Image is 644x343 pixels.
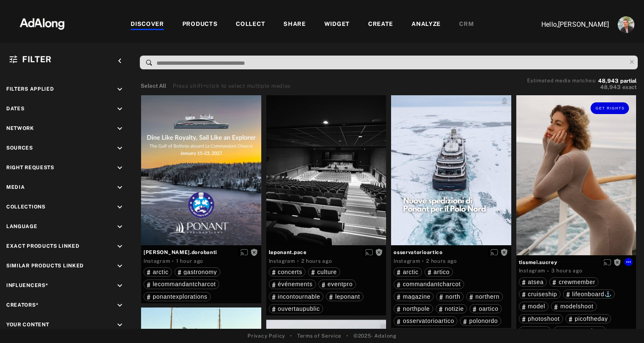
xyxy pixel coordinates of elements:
[403,269,419,275] span: arctic
[363,248,375,257] button: Enable diffusion on this media
[434,269,450,275] span: artico
[278,281,313,287] span: événements
[439,294,460,300] div: north
[527,83,636,91] button: 48,943exact
[525,20,609,30] p: Hello, [PERSON_NAME]
[301,258,332,264] time: 2025-10-14T11:39:19.000Z
[346,332,349,340] span: •
[601,258,614,267] button: Enable diffusion on this media
[115,124,124,133] i: keyboard_arrow_down
[115,242,124,251] i: keyboard_arrow_down
[131,20,164,30] div: DISCOVER
[6,204,45,210] span: Collections
[528,279,544,285] span: atsea
[403,305,430,312] span: northpole
[473,306,498,312] div: oartico
[115,203,124,212] i: keyboard_arrow_down
[297,332,341,340] a: Terms of Service
[297,258,299,264] span: ·
[283,20,306,30] div: SHARE
[522,279,544,285] div: atsea
[153,281,216,287] span: lecommandantcharcot
[558,279,595,285] span: crewmember
[463,318,498,324] div: polonordo
[147,269,169,275] div: arctic
[272,281,313,287] div: événements
[176,258,203,264] time: 2025-10-14T12:04:32.000Z
[368,20,393,30] div: CREATE
[554,303,593,309] div: modelshoot
[439,306,464,312] div: notizie
[236,20,265,30] div: COLLECT
[519,267,545,274] div: Instagram
[500,249,508,255] span: Rights not requested
[6,322,49,328] span: Your Content
[522,328,548,334] div: ponant
[172,258,174,264] span: ·
[147,294,207,300] div: ponantexplorations
[247,332,285,340] a: Privacy Policy
[553,279,595,285] div: crewmember
[614,259,621,265] span: Rights not requested
[522,303,546,309] div: model
[575,315,608,322] span: picoftheday
[115,104,124,114] i: keyboard_arrow_down
[115,320,124,330] i: keyboard_arrow_down
[566,291,612,297] div: lifeonboard⚓️
[6,165,54,170] span: Right Requests
[144,249,259,256] span: [PERSON_NAME].dorobanti
[153,269,169,275] span: arctic
[329,294,360,300] div: leponant
[272,294,321,300] div: incontournable
[269,257,295,265] div: Instagram
[322,281,353,287] div: eventpro
[6,243,80,249] span: Exact Products Linked
[403,293,430,300] span: magazine
[272,269,303,275] div: concerts
[182,20,218,30] div: PRODUCTS
[115,183,124,192] i: keyboard_arrow_down
[115,144,124,153] i: keyboard_arrow_down
[445,305,464,312] span: notizie
[324,20,350,30] div: WIDGET
[488,248,500,257] button: Enable diffusion on this media
[141,82,166,90] button: Select All
[557,328,603,334] div: ponantcruises
[560,303,593,310] span: modelshoot
[278,269,303,275] span: concerts
[153,293,207,300] span: ponantexplorations
[238,248,250,257] button: Enable diffusion on this media
[528,303,546,310] span: model
[445,293,460,300] span: north
[115,281,124,290] i: keyboard_arrow_down
[470,294,500,300] div: northern
[598,78,619,84] span: 48,943
[269,249,384,256] span: leponant.pace
[598,79,636,83] button: 48,943partial
[397,294,430,300] div: magazine
[115,163,124,173] i: keyboard_arrow_down
[6,302,38,308] span: Creators*
[428,269,450,275] div: artico
[328,281,353,287] span: eventpro
[551,268,583,274] time: 2025-10-14T10:05:04.000Z
[335,293,360,300] span: leponant
[403,281,461,287] span: commandantcharcot
[426,258,457,264] time: 2025-10-14T11:13:06.000Z
[6,224,38,229] span: Language
[616,14,636,35] button: Account settings
[278,305,320,312] span: ouvertaupublic
[397,318,454,324] div: osservatorioartico
[397,269,419,275] div: arctic
[115,222,124,231] i: keyboard_arrow_down
[572,291,612,297] span: lifeonboard⚓️
[591,102,629,114] button: Get rights
[6,282,48,288] span: Influencers*
[22,54,52,64] span: Filter
[6,263,84,269] span: Similar Products Linked
[569,316,608,322] div: picoftheday
[5,10,79,36] img: 63233d7d88ed69de3c212112c67096b6.png
[173,82,291,90] div: Press shift+click to select multiple medias
[115,56,124,66] i: keyboard_arrow_left
[394,257,420,265] div: Instagram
